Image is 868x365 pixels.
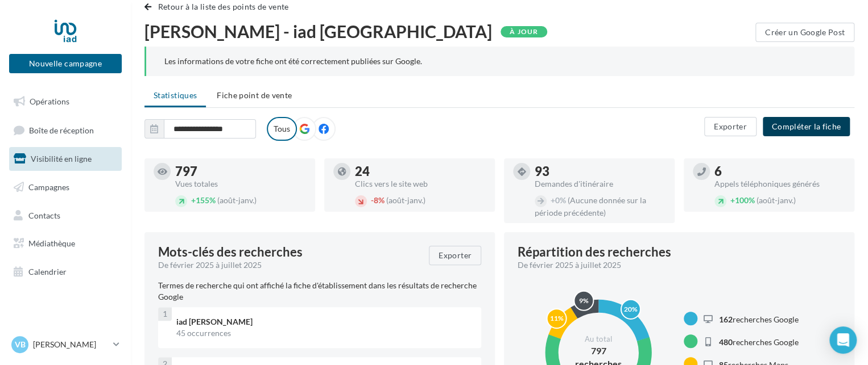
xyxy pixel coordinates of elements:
[28,182,69,192] span: Campagnes
[158,307,172,321] div: 1
[355,165,486,178] div: 24
[175,165,306,178] div: 797
[386,195,425,205] span: (août-janv.)
[7,90,124,114] a: Opérations
[755,23,854,42] button: Créer un Google Post
[7,147,124,171] a: Visibilité en ligne
[429,246,481,265] button: Exporter
[371,195,385,205] span: 8%
[28,238,75,248] span: Médiathèque
[158,2,289,11] span: Retour à la liste des points de vente
[191,195,216,205] span: 155%
[9,54,122,73] button: Nouvelle campagne
[518,246,671,258] div: Répartition des recherches
[763,117,850,136] button: Compléter la fiche
[551,195,566,205] span: 0%
[501,26,547,37] div: À jour
[551,195,555,205] span: +
[33,339,109,350] p: [PERSON_NAME]
[758,121,854,131] a: Compléter la fiche
[176,316,472,328] div: iad [PERSON_NAME]
[217,90,292,100] span: Fiche point de vente
[714,180,845,188] div: Appels téléphoniques générés
[144,23,492,40] span: [PERSON_NAME] - iad [GEOGRAPHIC_DATA]
[719,314,733,324] span: 162
[175,180,306,188] div: Vues totales
[158,259,420,271] div: De février 2025 à juillet 2025
[15,339,26,350] span: VB
[267,117,297,141] label: Tous
[28,210,60,220] span: Contacts
[355,180,486,188] div: Clics vers le site web
[518,259,832,271] div: De février 2025 à juillet 2025
[7,260,124,284] a: Calendrier
[217,195,257,205] span: (août-janv.)
[191,195,196,205] span: +
[719,337,733,346] span: 480
[7,232,124,255] a: Médiathèque
[535,195,646,217] span: (Aucune donnée sur la période précédente)
[757,195,796,205] span: (août-janv.)
[29,125,94,135] span: Boîte de réception
[158,280,481,303] p: Termes de recherche qui ont affiché la fiche d'établissement dans les résultats de recherche Google
[535,180,666,188] div: Demandes d'itinéraire
[28,267,67,276] span: Calendrier
[9,334,122,355] a: VB [PERSON_NAME]
[31,154,92,163] span: Visibilité en ligne
[704,117,757,136] button: Exporter
[730,195,755,205] span: 100%
[176,328,472,339] div: 45 occurrences
[30,97,69,106] span: Opérations
[719,337,799,346] span: recherches Google
[730,195,735,205] span: +
[371,195,374,205] span: -
[719,314,799,324] span: recherches Google
[7,118,124,142] a: Boîte de réception
[535,165,666,178] div: 93
[164,56,836,67] div: Les informations de votre fiche ont été correctement publiées sur Google.
[7,175,124,199] a: Campagnes
[829,326,857,354] div: Open Intercom Messenger
[7,204,124,228] a: Contacts
[158,246,303,258] span: Mots-clés des recherches
[714,165,845,178] div: 6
